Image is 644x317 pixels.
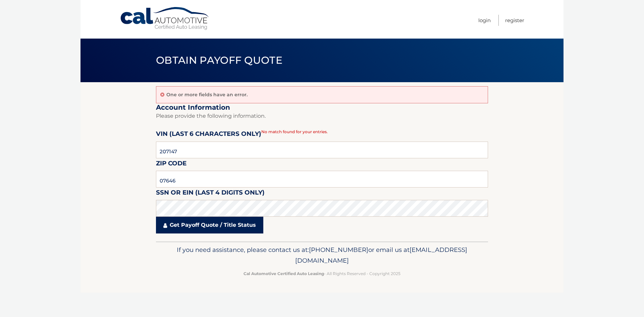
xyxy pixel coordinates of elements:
[156,217,263,233] a: Get Payoff Quote / Title Status
[295,246,467,264] span: [EMAIL_ADDRESS][DOMAIN_NAME]
[156,129,261,141] label: VIN (last 6 characters only)
[160,245,484,266] p: If you need assistance, please contact us at: or email us at
[505,15,524,26] a: Register
[156,111,488,121] p: Please provide the following information.
[156,188,265,200] label: SSN or EIN (last 4 digits only)
[156,54,282,66] span: Obtain Payoff Quote
[160,270,484,277] p: - All Rights Reserved - Copyright 2025
[261,129,328,134] span: No match found for your entries.
[244,271,324,276] strong: Cal Automotive Certified Auto Leasing
[309,246,368,254] span: [PHONE_NUMBER]
[156,103,488,112] h2: Account Information
[166,92,248,98] p: One or more fields have an error.
[478,15,491,26] a: Login
[156,158,186,171] label: Zip Code
[120,7,210,31] a: Cal Automotive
